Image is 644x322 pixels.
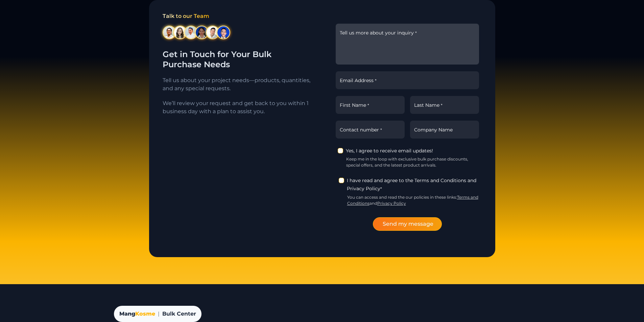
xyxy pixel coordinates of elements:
[163,49,311,70] h2: Get in Touch for Your Bulk Purchase Needs
[336,194,479,206] small: You can access and read the our policies in these links: and
[206,26,219,39] img: cx-avatar-bulk-order-6.webp
[184,26,198,39] img: cx-avatar-bulk-order-4.webp
[163,26,176,39] img: Avatar
[347,177,476,192] span: I have read and agree to the Terms and Conditions and Privacy Policy
[373,217,442,231] button: Send my message
[173,26,187,39] img: Avatar
[163,99,311,116] p: We’ll review your request and get back to you within 1 business day with a plan to assist you.
[346,147,433,155] label: Yes, I agree to receive email updates!
[195,26,209,39] img: cx-avatar-bulk-order-5.webp
[163,76,311,93] p: Tell us about your project needs—products, quantities, and any special requests.
[377,201,406,206] a: Privacy Policy
[335,156,480,168] small: Keep me in the loop with exclusive bulk purchase discounts, special offers, and the latest produc...
[163,14,209,19] span: Talk to our Team
[217,26,230,39] img: cx-avatar-bulk-order-8.webp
